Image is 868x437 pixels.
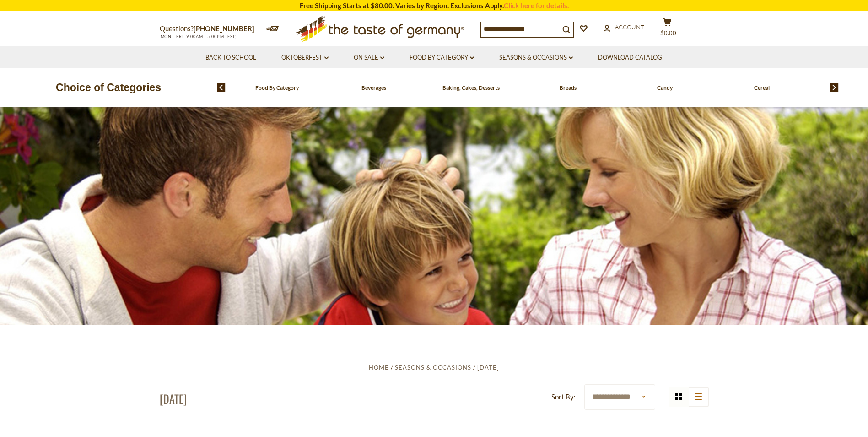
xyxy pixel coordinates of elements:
img: next arrow [830,83,839,92]
a: Breads [560,84,577,91]
a: Back to School [205,53,256,63]
a: Download Catalog [598,53,662,63]
span: $0.00 [660,29,676,37]
img: previous arrow [217,83,226,92]
a: Candy [657,84,673,91]
a: Oktoberfest [281,53,329,63]
a: Food By Category [255,84,299,91]
a: [PHONE_NUMBER] [194,24,254,33]
a: Baking, Cakes, Desserts [442,84,500,91]
h1: [DATE] [160,392,187,405]
a: [DATE] [477,364,499,371]
span: MON - FRI, 9:00AM - 5:00PM (EST) [160,34,237,39]
a: Click here for details. [504,1,569,10]
a: Seasons & Occasions [395,364,471,371]
a: Seasons & Occasions [499,53,573,63]
a: Food By Category [410,53,474,63]
button: $0.00 [654,18,681,41]
a: On Sale [354,53,384,63]
a: Cereal [754,84,770,91]
a: Home [369,364,389,371]
span: Account [615,23,644,31]
label: Sort By: [551,391,576,403]
p: Questions? [160,23,261,35]
a: Account [604,22,644,33]
a: Beverages [361,84,386,91]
